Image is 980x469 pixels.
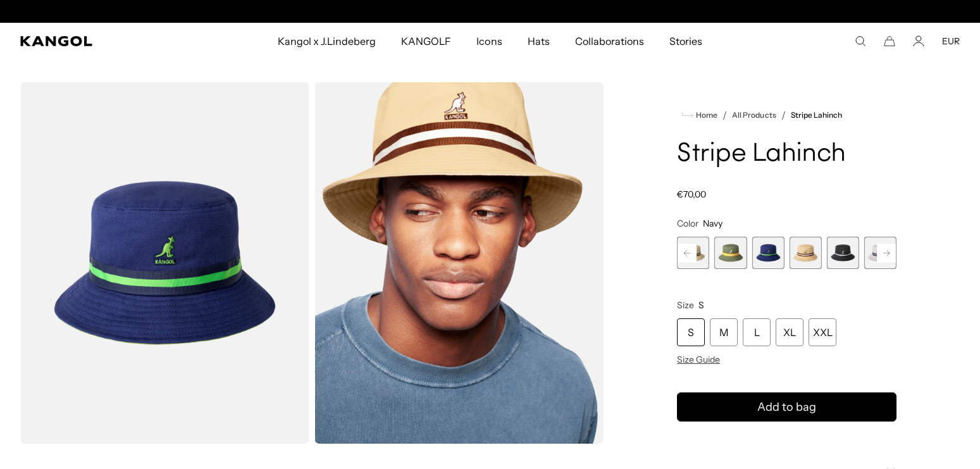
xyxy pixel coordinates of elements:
span: Size Guide [677,354,720,365]
div: XL [776,318,803,346]
label: Grey [864,237,896,269]
span: Kangol x J.Lindeberg [278,23,376,59]
span: Home [693,111,717,120]
span: Stories [669,23,702,59]
a: Stripe Lahinch [791,111,842,120]
span: Navy [703,218,723,229]
button: Cart [884,35,895,47]
div: 3 of 9 [714,237,747,269]
span: Hats [528,23,550,59]
label: Oat [790,237,822,269]
div: L [743,318,771,346]
img: color-navy [20,82,309,444]
img: oat [314,82,604,444]
span: KANGOLF [401,23,451,59]
a: Kangol x J.Lindeberg [265,23,389,59]
span: €70,00 [677,189,706,200]
span: Size [677,299,694,311]
div: S [677,318,705,346]
a: KANGOLF [388,23,464,59]
a: Account [913,35,924,47]
a: Home [682,109,717,121]
nav: breadcrumbs [677,108,896,123]
div: 6 of 9 [827,237,859,269]
span: Add to bag [757,399,816,416]
button: EUR [942,35,960,47]
li: / [776,108,786,123]
div: 4 of 9 [752,237,784,269]
div: 7 of 9 [864,237,896,269]
a: Stories [657,23,715,59]
span: Color [677,218,698,229]
div: M [710,318,738,346]
a: Icons [464,23,514,59]
a: All Products [732,111,776,120]
label: Beige [677,237,709,269]
span: S [698,299,704,311]
slideshow-component: Announcement bar [360,6,621,16]
div: Announcement [360,6,621,16]
div: 2 of 2 [360,6,621,16]
div: XXL [809,318,836,346]
summary: Search here [855,35,866,47]
label: Black [827,237,859,269]
li: / [717,108,727,123]
product-gallery: Gallery Viewer [20,82,604,444]
div: 5 of 9 [790,237,822,269]
label: Oil Green [714,237,747,269]
span: Icons [476,23,502,59]
a: Hats [515,23,562,59]
label: Navy [752,237,784,269]
a: Collaborations [562,23,657,59]
span: Collaborations [575,23,644,59]
h1: Stripe Lahinch [677,141,896,168]
button: Add to bag [677,392,896,422]
a: Kangol [20,36,183,46]
div: 2 of 9 [677,237,709,269]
